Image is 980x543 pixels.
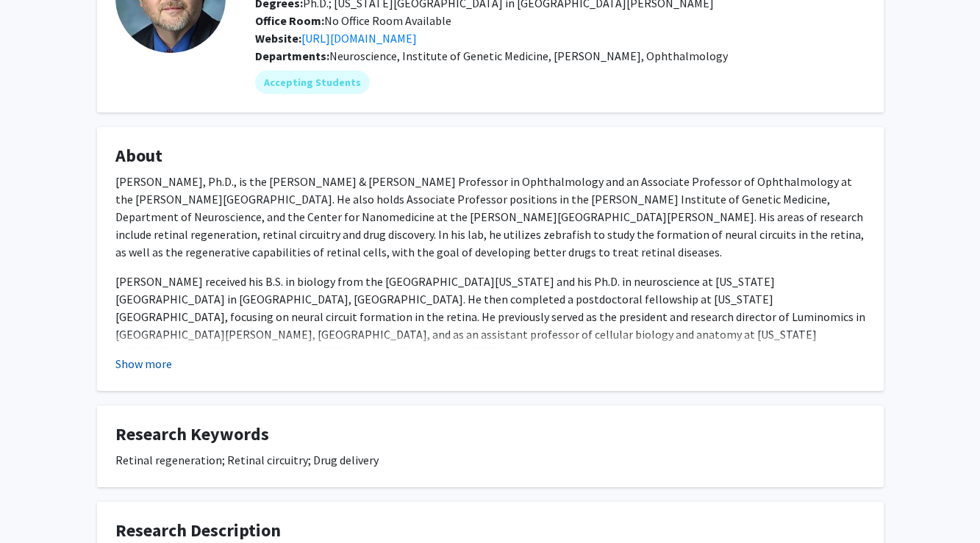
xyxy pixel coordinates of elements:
button: Show more [115,355,172,373]
h4: Research Description [115,520,865,542]
div: Retinal regeneration; Retinal circuitry; Drug delivery [115,451,865,469]
h4: About [115,145,865,167]
span: Neuroscience, Institute of Genetic Medicine, [PERSON_NAME], Ophthalmology [329,48,728,63]
b: Office Room: [255,13,324,28]
b: Departments: [255,48,329,63]
iframe: Chat [11,477,62,532]
h4: Research Keywords [115,424,865,445]
mat-chip: Accepting Students [255,71,370,94]
span: No Office Room Available [255,13,451,28]
b: Website: [255,31,301,46]
p: [PERSON_NAME], Ph.D., is the [PERSON_NAME] & [PERSON_NAME] Professor in Ophthalmology and an Asso... [115,173,865,261]
a: Opens in a new tab [301,31,417,46]
p: [PERSON_NAME] received his B.S. in biology from the [GEOGRAPHIC_DATA][US_STATE] and his Ph.D. in ... [115,273,865,361]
